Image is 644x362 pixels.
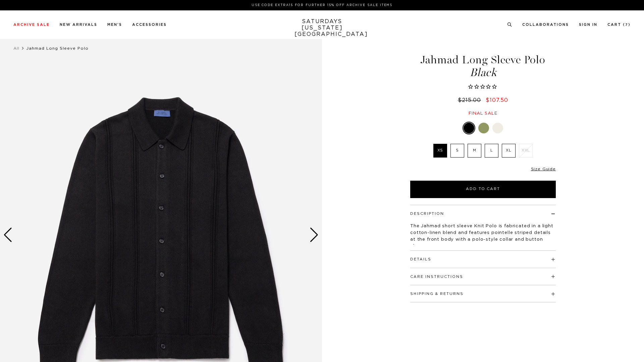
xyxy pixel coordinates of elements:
span: Jahmad Long Sleeve Polo [26,46,89,50]
button: Add to Cart [410,181,556,198]
h1: Jahmad Long Sleeve Polo [409,54,557,78]
a: Accessories [132,23,167,26]
del: $215.00 [458,98,484,103]
small: 7 [625,23,628,26]
a: Sign In [579,23,597,26]
a: All [13,46,19,50]
button: Care Instructions [410,275,463,279]
div: Previous slide [3,228,12,242]
span: Black [409,67,557,78]
label: XL [502,144,516,158]
span: $107.50 [486,98,508,103]
a: Cart (7) [607,23,631,26]
p: Use Code EXTRA15 for Further 15% Off Archive Sale Items [16,3,628,8]
label: L [485,144,498,158]
a: Men's [107,23,122,26]
p: The Jahmad short sleeve Knit Polo is fabricated in a light cotton-linen blend and features pointe... [410,223,556,250]
button: Shipping & Returns [410,292,464,296]
a: SATURDAYS[US_STATE][GEOGRAPHIC_DATA] [294,18,350,38]
a: New Arrivals [60,23,97,26]
label: S [450,144,464,158]
a: Size Guide [531,167,556,171]
span: Rated 0.0 out of 5 stars 0 reviews [409,83,557,91]
div: Final sale [409,111,557,116]
button: Description [410,212,444,216]
label: XS [433,144,447,158]
a: Archive Sale [13,23,50,26]
div: Next slide [310,228,319,242]
a: Collaborations [522,23,569,26]
button: Details [410,257,431,261]
label: M [468,144,481,158]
